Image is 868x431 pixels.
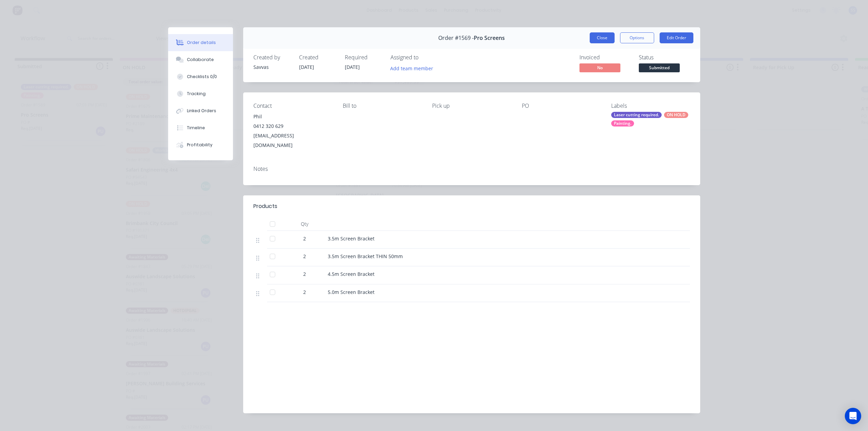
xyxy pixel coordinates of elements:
div: Created by [253,54,291,61]
span: Order #1569 - [438,35,474,41]
div: Collaborate [187,57,214,63]
div: Checklists 0/0 [187,74,217,80]
span: Pro Screens [474,35,505,41]
div: Qty [284,217,325,231]
button: Linked Orders [168,102,233,119]
div: [EMAIL_ADDRESS][DOMAIN_NAME] [253,131,332,150]
div: Phil [253,112,332,121]
button: Add team member [386,63,437,73]
span: 4.5m Screen Bracket [328,271,374,277]
span: [DATE] [345,64,360,70]
span: Submitted [639,63,680,72]
button: Order details [168,34,233,51]
button: Profitability [168,136,233,153]
button: Options [620,32,654,43]
span: 2 [303,253,306,260]
span: 2 [303,288,306,296]
div: Order details [187,40,216,46]
div: Profitability [187,142,212,148]
div: Savvas [253,63,291,71]
div: Status [639,54,690,61]
div: Labels [611,103,690,109]
div: Bill to [343,103,421,109]
div: Laser cutting required. [611,112,662,118]
button: Timeline [168,119,233,136]
button: Collaborate [168,51,233,68]
span: 3.5m Screen Bracket THIN 50mm [328,253,403,259]
button: Tracking [168,85,233,102]
div: Required [345,54,382,61]
button: Submitted [639,63,680,74]
div: Products [253,202,277,210]
button: Edit Order [660,32,693,43]
span: 3.5m Screen Bracket [328,235,374,242]
span: [DATE] [299,64,314,70]
div: Contact [253,103,332,109]
div: Pick up [432,103,511,109]
div: Timeline [187,125,205,131]
button: Checklists 0/0 [168,68,233,85]
div: 0412 320 629 [253,121,332,131]
div: Linked Orders [187,108,216,114]
span: 2 [303,235,306,242]
div: Assigned to [391,54,459,61]
div: Notes [253,166,690,172]
div: Tracking [187,91,206,97]
div: Created [299,54,337,61]
div: Invoiced [579,54,631,61]
button: Add team member [391,63,437,73]
span: 5.0m Screen Bracket [328,289,374,295]
div: PO [522,103,600,109]
div: Painting. [611,120,634,127]
button: Close [590,32,615,43]
div: ON HOLD [664,112,688,118]
div: Phil0412 320 629[EMAIL_ADDRESS][DOMAIN_NAME] [253,112,332,150]
span: 2 [303,270,306,278]
span: No [579,63,620,72]
div: Open Intercom Messenger [845,408,861,424]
